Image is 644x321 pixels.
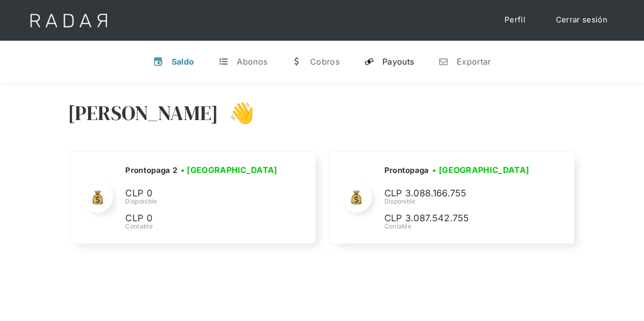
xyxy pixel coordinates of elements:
div: Saldo [172,56,194,67]
div: Contable [125,222,281,231]
div: v [153,56,163,67]
div: t [218,56,229,67]
div: Disponible [384,197,537,206]
div: Payouts [382,56,414,67]
a: Perfil [494,10,536,30]
h3: 👋 [218,100,254,126]
a: Cerrar sesión [546,10,618,30]
div: n [438,56,449,67]
h3: • [GEOGRAPHIC_DATA] [181,164,277,176]
div: Abonos [237,56,267,67]
h3: • [GEOGRAPHIC_DATA] [432,164,529,176]
div: Disponible [125,197,281,206]
p: CLP 0 [125,211,278,226]
div: w [292,56,302,67]
div: Contable [384,222,537,231]
p: CLP 3.088.166.755 [384,186,537,201]
h3: [PERSON_NAME] [68,100,219,126]
p: CLP 0 [125,186,278,201]
div: y [364,56,374,67]
p: CLP 3.087.542.755 [384,211,537,226]
div: Exportar [457,56,491,67]
div: Cobros [310,56,340,67]
h2: Prontopaga [384,165,429,176]
h2: Prontopaga 2 [125,165,177,176]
